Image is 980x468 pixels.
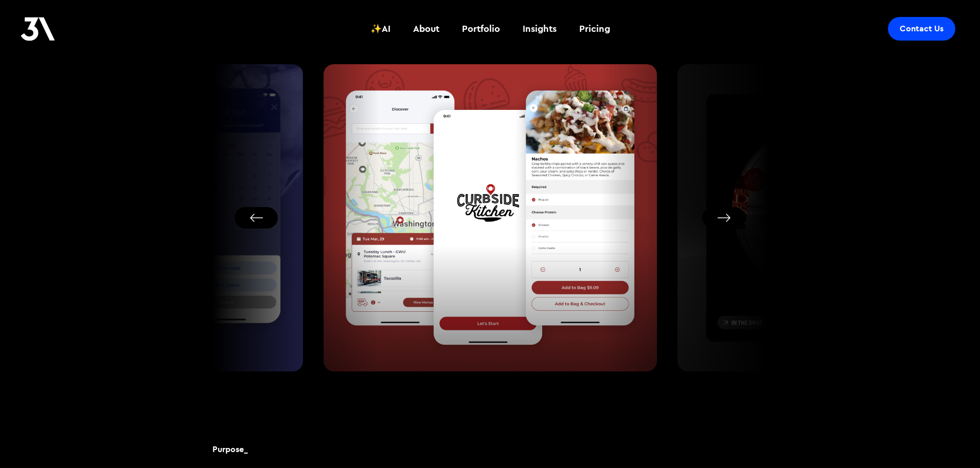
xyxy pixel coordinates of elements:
[413,22,439,35] div: About
[579,22,610,35] div: Pricing
[462,22,500,35] div: Portfolio
[235,207,278,229] button: Previous slide
[900,24,943,34] div: Contact Us
[523,22,557,35] div: Insights
[364,10,397,48] a: ✨AI
[702,207,745,229] button: Next slide
[370,22,390,35] div: ✨AI
[407,10,446,48] a: About
[456,10,506,48] a: Portfolio
[573,10,616,48] a: Pricing
[212,443,248,455] h2: Purpose_
[516,10,563,48] a: Insights
[888,17,955,41] a: Contact Us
